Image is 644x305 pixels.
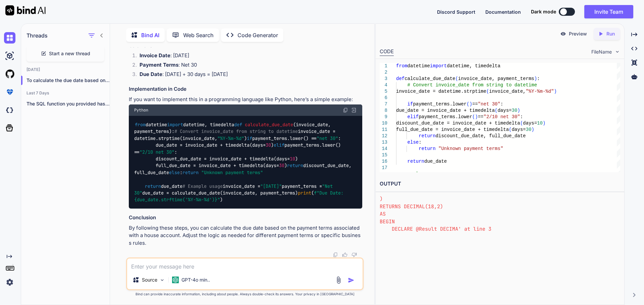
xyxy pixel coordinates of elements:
[134,52,362,61] li: : [DATE]
[526,89,554,94] span: "%Y-%m-%d"
[430,63,446,69] span: import
[317,135,338,141] span: "net 30"
[486,89,489,94] span: (
[380,139,387,146] div: 13
[134,197,217,203] span: {due_date.strftime( )}
[380,69,387,76] div: 2
[515,121,520,126] span: ta
[396,63,408,69] span: from
[380,76,387,82] div: 3
[135,122,146,128] span: from
[134,71,362,80] li: : [DATE] + 30 days = [DATE]
[396,108,495,113] span: due_date = invoice_date + timedelta
[21,90,110,96] h2: Last 7 Days
[534,76,537,81] span: )
[512,108,517,113] span: 30
[380,107,387,114] div: 8
[435,133,526,139] span: discount_due_date, full_due_date
[183,31,214,39] p: Web Search
[413,101,467,107] span: payment_terms.lower
[407,114,419,120] span: elif
[591,49,612,55] span: FileName
[174,129,298,135] span: # Convert invoice_date from string to datetime
[126,292,364,297] p: Bind can provide inaccurate information, including about people. Always double-check its answers....
[437,9,475,15] span: Discord Support
[475,114,478,120] span: )
[396,121,515,126] span: discount_due_date = invoice_date + timedel
[26,77,110,84] p: To calculate the due date based on payme...
[376,176,624,192] h2: OUTPUT
[407,101,413,107] span: if
[247,135,252,141] span: if
[396,171,438,177] span: # Example usage
[497,108,512,113] span: days=
[407,63,430,69] span: datetime
[4,104,15,116] img: darkCloudIdeIcon
[134,61,362,71] li: : Net 30
[380,48,394,56] div: CODE
[342,252,347,257] img: like
[351,107,357,113] img: Open in Browser
[380,152,387,158] div: 15
[380,158,387,165] div: 16
[495,108,497,113] span: (
[352,252,357,257] img: dislike
[217,135,244,141] span: "%Y-%m-%d"
[500,101,503,107] span: :
[380,180,620,233] pre: Error: Command failed: MYSQL_PWD=p43yxewbpe_43yzxjbaz timeout 7 mysql --table --host=mysql --user...
[396,76,405,81] span: def
[531,127,534,132] span: )
[140,71,162,77] strong: Due Date
[237,31,278,39] p: Code Generator
[458,76,534,81] span: invoice_date, payment_terms
[129,224,362,247] p: By following these steps, you can calculate the due date based on the payment terms associated wi...
[169,169,180,175] span: else
[380,133,387,139] div: 12
[478,114,483,120] span: ==
[380,101,387,107] div: 7
[380,82,387,88] div: 4
[129,214,362,222] h3: Conclusion
[4,68,15,80] img: githubLight
[560,31,566,37] img: preview
[469,101,472,107] span: )
[478,101,500,107] span: "net 30"
[134,190,343,203] span: f"Due Date: "
[512,127,526,132] span: days=
[543,121,545,126] span: )
[129,85,362,93] h3: Implementation in Code
[526,127,531,132] span: 30
[380,146,387,152] div: 14
[537,121,543,126] span: 10
[424,159,447,164] span: due_date
[380,114,387,120] div: 9
[335,276,342,284] img: attachment
[509,127,512,132] span: (
[520,114,523,120] span: :
[467,101,469,107] span: (
[396,127,509,132] span: full_due_date = invoice_date + timedelta
[172,277,179,283] img: GPT-4o mini
[298,190,311,196] span: print
[407,140,419,145] span: else
[167,122,183,128] span: import
[5,5,46,15] img: Bind AI
[290,156,295,162] span: 10
[520,121,523,126] span: (
[142,277,157,283] p: Source
[4,277,15,288] img: settings
[141,31,159,39] p: Bind AI
[134,121,354,203] code: datetime datetime, timedelta ( ): invoice_date = datetime.strptime(invoice_date, ) payment_terms....
[134,183,335,196] span: "Net 30"
[245,122,293,128] span: calculate_due_date
[489,89,526,94] span: invoice_date,
[134,107,148,113] span: Python
[483,114,520,120] span: "2/10 net 30"
[472,114,475,120] span: (
[182,183,223,189] span: # Example usage
[447,63,500,69] span: datetime, timedelta
[437,8,475,15] button: Discord Support
[181,277,210,283] p: GPT-4o min..
[182,169,199,175] span: return
[380,127,387,133] div: 11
